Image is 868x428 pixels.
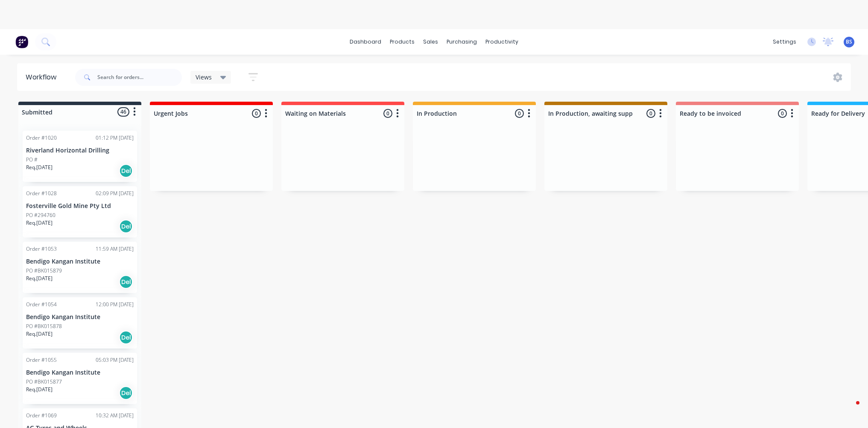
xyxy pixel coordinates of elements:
[96,190,134,197] div: 02:09 PM [DATE]
[23,131,137,182] div: Order #102001:12 PM [DATE]Riverland Horizontal DrillingPO #Req.[DATE]Del
[419,35,442,48] div: sales
[345,35,386,48] a: dashboard
[846,38,852,46] span: BS
[23,186,137,237] div: Order #102802:09 PM [DATE]Fosterville Gold Mine Pty LtdPO #294760Req.[DATE]Del
[26,412,57,419] div: Order #1069
[97,69,182,86] input: Search for orders...
[26,72,61,82] div: Workflow
[23,242,137,293] div: Order #105311:59 AM [DATE]Bendigo Kangan InstitutePO #BK015879Req.[DATE]Del
[481,35,523,48] div: productivity
[26,369,134,376] p: Bendigo Kangan Institute
[839,399,859,419] iframe: Intercom live chat
[26,356,57,364] div: Order #1055
[26,164,53,171] p: Req. [DATE]
[26,156,38,164] p: PO #
[96,134,134,142] div: 01:12 PM [DATE]
[96,412,134,419] div: 10:32 AM [DATE]
[119,386,133,400] div: Del
[96,356,134,364] div: 05:03 PM [DATE]
[26,301,57,308] div: Order #1054
[196,73,212,82] span: Views
[26,147,134,154] p: Riverland Horizontal Drilling
[26,275,53,282] p: Req. [DATE]
[119,164,133,178] div: Del
[26,190,57,197] div: Order #1028
[26,314,134,321] p: Bendigo Kangan Institute
[26,134,57,142] div: Order #1020
[26,219,53,227] p: Req. [DATE]
[96,245,134,253] div: 11:59 AM [DATE]
[26,378,62,386] p: PO #BK015877
[119,275,133,289] div: Del
[26,202,134,210] p: Fosterville Gold Mine Pty Ltd
[26,258,134,265] p: Bendigo Kangan Institute
[769,35,801,48] div: settings
[15,35,28,48] img: Factory
[26,386,53,393] p: Req. [DATE]
[23,353,137,404] div: Order #105505:03 PM [DATE]Bendigo Kangan InstitutePO #BK015877Req.[DATE]Del
[26,330,53,338] p: Req. [DATE]
[96,301,134,308] div: 12:00 PM [DATE]
[26,267,62,275] p: PO #BK015879
[119,331,133,344] div: Del
[26,211,56,219] p: PO #294760
[23,297,137,349] div: Order #105412:00 PM [DATE]Bendigo Kangan InstitutePO #BK015878Req.[DATE]Del
[26,322,62,330] p: PO #BK015878
[119,220,133,233] div: Del
[26,245,57,253] div: Order #1053
[442,35,481,48] div: purchasing
[386,35,419,48] div: products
